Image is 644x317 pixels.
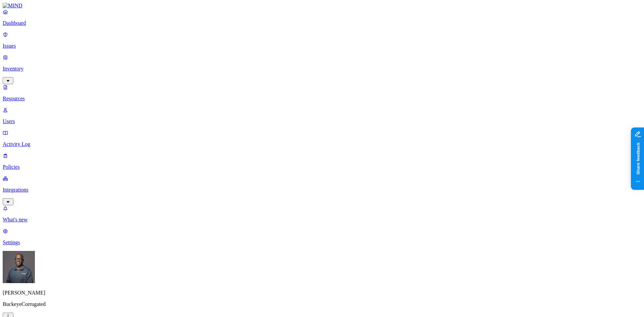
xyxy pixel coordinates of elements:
p: Resources [3,96,641,102]
a: Activity Log [3,130,641,147]
p: Dashboard [3,20,641,26]
a: Dashboard [3,9,641,26]
a: Inventory [3,54,641,83]
p: Settings [3,240,641,246]
p: Issues [3,43,641,49]
p: Integrations [3,187,641,193]
p: BuckeyeCorrugated [3,301,641,307]
img: MIND [3,3,22,9]
a: MIND [3,3,641,9]
img: Gregory Thomas [3,251,35,283]
a: Settings [3,228,641,246]
p: Users [3,118,641,124]
a: What's new [3,205,641,223]
a: Resources [3,84,641,102]
a: Users [3,107,641,124]
p: Policies [3,164,641,170]
p: Activity Log [3,141,641,147]
p: Inventory [3,66,641,72]
p: What's new [3,217,641,223]
a: Integrations [3,175,641,204]
a: Policies [3,153,641,170]
p: [PERSON_NAME] [3,290,641,296]
a: Issues [3,32,641,49]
